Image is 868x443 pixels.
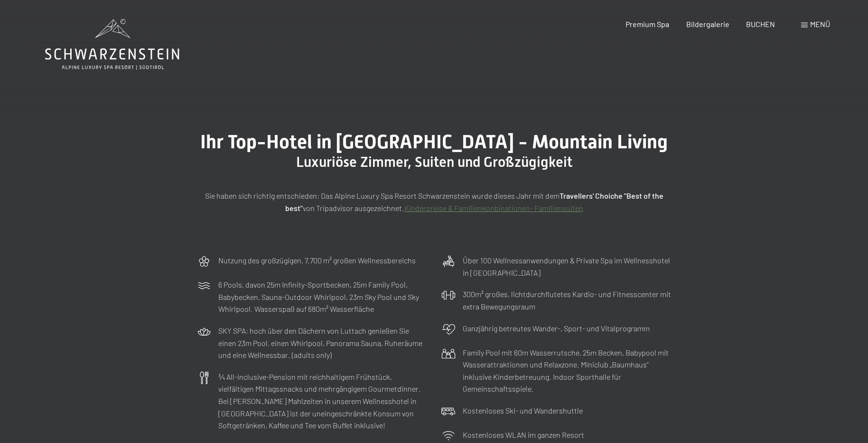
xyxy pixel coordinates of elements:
[463,429,584,441] p: Kostenloses WLAN im ganzen Resort
[200,131,668,153] span: Ihr Top-Hotel in [GEOGRAPHIC_DATA] - Mountain Living
[463,347,672,395] p: Family Pool mit 60m Wasserrutsche, 25m Becken, Babypool mit Wasserattraktionen und Relaxzone. Min...
[463,288,672,312] p: 300m² großes, lichtdurchflutetes Kardio- und Fitnesscenter mit extra Bewegungsraum
[625,19,669,29] a: Premium Spa
[463,254,672,279] p: Über 100 Wellnessanwendungen & Private Spa im Wellnesshotel in [GEOGRAPHIC_DATA]
[296,154,572,170] span: Luxuriöse Zimmer, Suiten und Großzügigkeit
[197,190,672,214] p: Sie haben sich richtig entschieden: Das Alpine Luxury Spa Resort Schwarzenstein wurde dieses Jahr...
[218,325,427,361] p: SKY SPA: hoch über den Dächern von Luttach genießen Sie einen 23m Pool, einen Whirlpool, Panorama...
[463,322,650,335] p: Ganzjährig betreutes Wander-, Sport- und Vitalprogramm
[686,19,729,29] a: Bildergalerie
[218,279,427,315] p: 6 Pools, davon 25m Infinity-Sportbecken, 25m Family Pool, Babybecken, Sauna-Outdoor Whirlpool, 23...
[746,19,775,29] a: BUCHEN
[285,191,663,212] strong: Travellers' Choiche "Best of the best"
[810,19,830,29] span: Menü
[404,203,583,212] a: Kinderpreise & Familienkonbinationen- Familiensuiten
[463,404,583,417] p: Kostenloses Ski- und Wandershuttle
[218,254,416,267] p: Nutzung des großzügigen, 7.700 m² großen Wellnessbereichs
[218,371,427,432] p: ¾ All-inclusive-Pension mit reichhaltigem Frühstück, vielfältigen Mittagssnacks und mehrgängigem ...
